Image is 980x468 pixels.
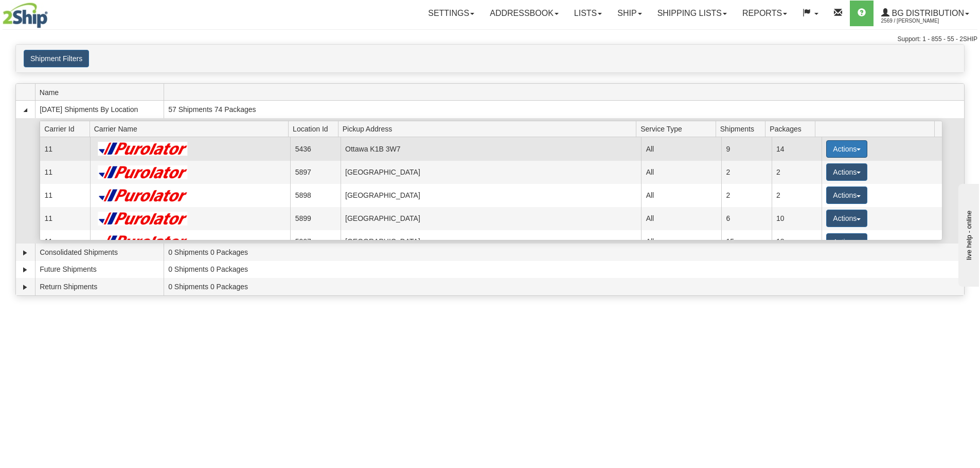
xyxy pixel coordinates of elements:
span: Carrier Id [44,121,90,137]
a: Reports [735,1,795,26]
td: Future Shipments [35,261,164,278]
span: Pickup Address [343,121,636,137]
a: Lists [566,1,610,26]
td: 11 [40,137,90,160]
td: 5899 [290,207,340,230]
td: 11 [40,230,90,253]
a: Addressbook [482,1,566,26]
td: 6 [721,207,771,230]
span: BG Distribution [889,9,964,17]
a: Expand [20,282,30,292]
button: Actions [826,163,867,181]
td: 5898 [290,184,340,207]
div: Support: 1 - 855 - 55 - 2SHIP [3,35,977,44]
td: 2 [721,184,771,207]
img: Purolator [95,235,192,249]
img: Purolator [95,189,192,202]
span: Service Type [640,121,716,137]
span: Name [40,84,164,100]
button: Actions [826,140,867,158]
td: All [641,207,721,230]
span: 2569 / [PERSON_NAME] [881,16,958,26]
img: Purolator [95,212,192,226]
td: 5897 [290,161,340,184]
td: 2 [772,161,822,184]
a: Collapse [20,105,30,115]
span: Location Id [293,121,338,137]
img: logo2569.jpg [3,3,48,28]
td: Ottawa K1B 3W7 [341,137,642,160]
td: 5436 [290,137,340,160]
td: 2 [721,161,771,184]
td: 11 [40,161,90,184]
td: 0 Shipments 0 Packages [164,244,964,261]
span: Packages [770,121,815,137]
a: Settings [420,1,482,26]
td: Return Shipments [35,278,164,295]
img: Purolator [95,165,192,179]
td: 57 Shipments 74 Packages [164,101,964,118]
iframe: chat widget [956,181,979,286]
span: Shipments [720,121,765,137]
td: 11 [40,184,90,207]
td: 9 [721,137,771,160]
a: Ship [610,1,649,26]
td: 0 Shipments 0 Packages [164,261,964,278]
td: 18 [772,230,822,253]
td: 15 [721,230,771,253]
button: Actions [826,186,867,204]
td: [DATE] Shipments By Location [35,101,164,118]
a: Shipping lists [650,1,735,26]
button: Actions [826,233,867,251]
div: live help - online [8,9,95,16]
td: All [641,161,721,184]
td: 5907 [290,230,340,253]
td: [GEOGRAPHIC_DATA] [341,184,642,207]
span: Carrier Name [94,121,289,137]
td: [GEOGRAPHIC_DATA] [341,161,642,184]
button: Shipment Filters [24,50,89,67]
td: 14 [772,137,822,160]
td: 2 [772,184,822,207]
a: Expand [20,265,30,275]
td: All [641,184,721,207]
button: Actions [826,210,867,227]
td: Consolidated Shipments [35,244,164,261]
td: All [641,137,721,160]
td: [GEOGRAPHIC_DATA] [341,207,642,230]
a: Expand [20,248,30,258]
img: Purolator [95,142,192,156]
td: 11 [40,207,90,230]
td: [GEOGRAPHIC_DATA] [341,230,642,253]
td: 10 [772,207,822,230]
td: All [641,230,721,253]
td: 0 Shipments 0 Packages [164,278,964,295]
a: BG Distribution 2569 / [PERSON_NAME] [874,1,977,26]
